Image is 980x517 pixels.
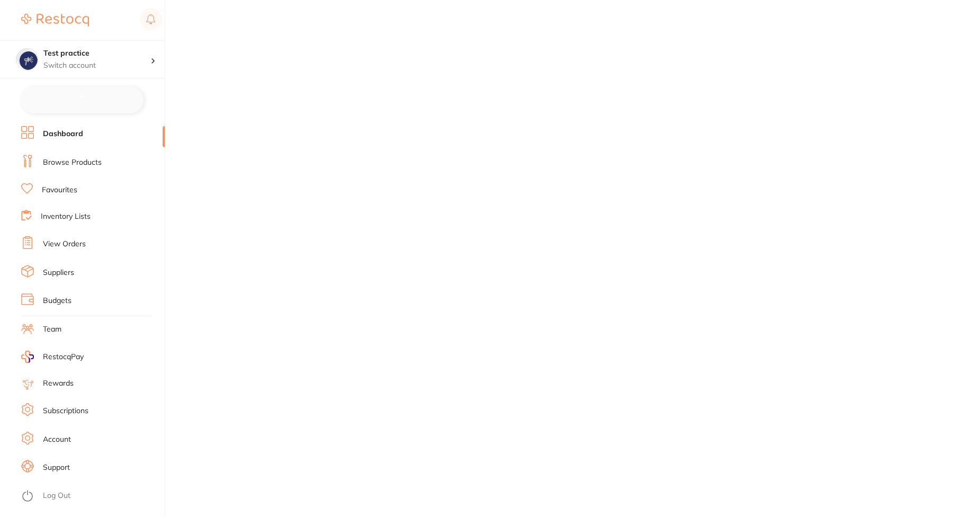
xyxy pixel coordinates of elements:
a: Browse Products [43,157,102,168]
img: RestocqPay [21,351,34,363]
img: Restocq Logo [21,14,89,26]
a: View Orders [43,239,86,249]
h4: Test practice [43,48,150,59]
a: Rewards [43,378,74,389]
span: RestocqPay [43,352,84,362]
button: Log Out [21,488,162,505]
a: Team [43,324,61,335]
a: Subscriptions [43,406,88,416]
a: Support [43,462,70,473]
a: Dashboard [43,129,83,139]
a: Budgets [43,296,72,306]
a: Restocq Logo [21,8,89,32]
a: Inventory Lists [41,211,91,222]
a: Favourites [42,185,77,195]
img: Test practice [16,49,38,70]
p: Switch account [43,60,150,71]
a: Account [43,434,71,445]
a: Log Out [43,491,70,501]
a: Suppliers [43,268,74,278]
a: RestocqPay [21,351,84,363]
